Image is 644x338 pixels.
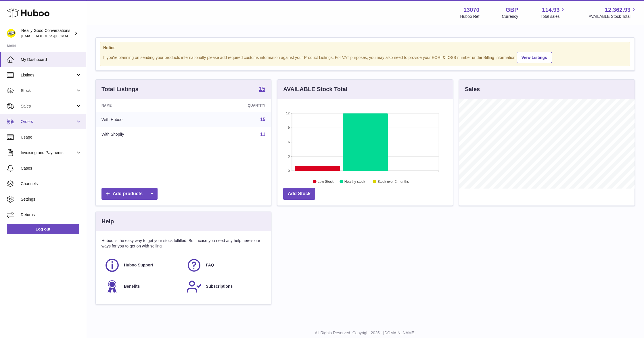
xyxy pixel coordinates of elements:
[463,6,480,14] strong: 13070
[259,86,265,93] a: 15
[101,85,139,93] h3: Total Listings
[7,224,79,234] a: Log out
[186,258,262,273] a: FAQ
[288,126,290,129] text: 9
[103,45,627,51] strong: Notice
[286,112,290,115] text: 12
[104,258,181,273] a: Huboo Support
[21,103,76,109] span: Sales
[7,29,16,38] img: hello@reallygoodconversations.co
[589,14,637,19] span: AVAILABLE Stock Total
[21,28,73,39] div: Really Good Conversations
[101,218,114,225] h3: Help
[96,112,190,127] td: With Huboo
[186,279,262,294] a: Subscriptions
[465,85,480,93] h3: Sales
[377,180,409,184] text: Stock over 2 months
[21,197,82,202] span: Settings
[190,99,271,112] th: Quantity
[21,166,82,171] span: Cases
[21,88,76,93] span: Stock
[103,51,627,63] div: If you're planning on sending your products internationally please add required customs informati...
[542,6,559,14] span: 114.93
[288,155,290,158] text: 3
[21,135,82,140] span: Usage
[124,262,153,268] span: Huboo Support
[259,86,265,92] strong: 15
[206,262,214,268] span: FAQ
[502,14,518,19] div: Currency
[260,117,265,122] a: 15
[96,99,190,112] th: Name
[318,180,334,184] text: Low Stock
[506,6,518,14] strong: GBP
[288,140,290,144] text: 6
[104,279,181,294] a: Benefits
[260,132,265,137] a: 11
[21,119,76,124] span: Orders
[21,212,82,218] span: Returns
[517,52,552,63] a: View Listings
[288,169,290,172] text: 0
[21,34,85,38] span: [EMAIL_ADDRESS][DOMAIN_NAME]
[283,188,315,200] a: Add Stock
[206,284,233,289] span: Subscriptions
[540,6,566,19] a: 114.93 Total sales
[96,127,190,142] td: With Shopify
[21,181,82,187] span: Channels
[21,150,76,155] span: Invoicing and Payments
[101,238,265,249] p: Huboo is the easy way to get your stock fulfilled. But incase you need any help here's our ways f...
[605,6,630,14] span: 12,362.93
[589,6,637,19] a: 12,362.93 AVAILABLE Stock Total
[460,14,480,19] div: Huboo Ref
[283,85,347,93] h3: AVAILABLE Stock Total
[21,57,82,62] span: My Dashboard
[101,188,158,200] a: Add products
[344,180,365,184] text: Healthy stock
[124,284,140,289] span: Benefits
[540,14,566,19] span: Total sales
[91,330,639,336] p: All Rights Reserved. Copyright 2025 - [DOMAIN_NAME]
[21,72,76,78] span: Listings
